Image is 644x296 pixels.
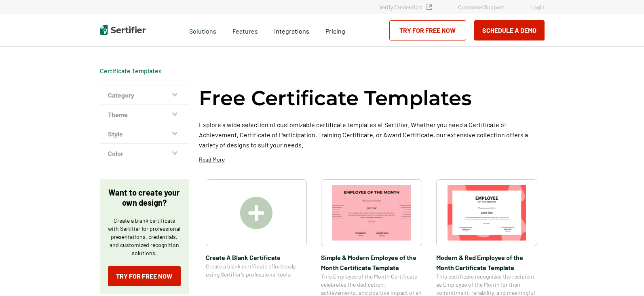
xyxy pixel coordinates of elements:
a: Login [530,4,545,11]
span: Integrations [274,27,309,35]
span: Solutions [189,25,216,35]
span: Create a blank certificate effortlessly using Sertifier’s professional tools. [206,262,307,279]
p: Want to create your own design? [108,187,181,208]
span: Create A Blank Certificate [206,252,307,262]
a: Integrations [274,25,309,35]
img: Modern & Red Employee of the Month Certificate Template [448,185,526,241]
h1: Free Certificate Templates [199,85,472,111]
p: Read More [199,155,225,164]
img: Create A Blank Certificate [240,197,272,229]
a: Pricing [325,25,345,35]
p: Create a blank certificate with Sertifier for professional presentations, credentials, and custom... [108,217,181,257]
button: Color [100,144,189,163]
button: Style [100,124,189,144]
span: Modern & Red Employee of the Month Certificate Template [436,252,537,273]
button: Category [100,85,189,105]
p: Explore a wide selection of customizable certificate templates at Sertifier. Whether you need a C... [199,119,545,150]
a: Customer Support [458,4,504,11]
button: Theme [100,105,189,124]
a: Try for Free Now [389,20,466,40]
span: Simple & Modern Employee of the Month Certificate Template [321,252,422,273]
img: Sertifier | Digital Credentialing Platform [100,25,146,35]
img: Simple & Modern Employee of the Month Certificate Template [332,185,411,241]
span: Features [232,25,258,35]
div: Breadcrumb [100,67,162,75]
img: Verified [427,4,432,10]
span: Pricing [325,27,345,35]
a: Certificate Templates [100,67,162,75]
a: Verify Credentials [379,4,432,11]
a: Try for Free Now [108,266,181,286]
